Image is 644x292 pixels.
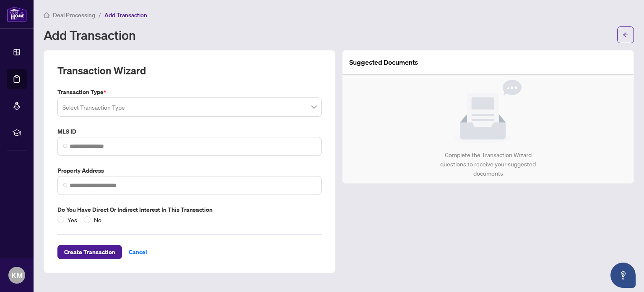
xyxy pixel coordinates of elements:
[63,144,68,149] img: search_icon
[623,32,628,38] span: arrow-left
[129,245,147,259] span: Cancel
[11,269,23,281] span: KM
[44,28,136,42] h1: Add Transaction
[44,12,49,18] span: home
[610,263,636,288] button: Open asap
[431,150,545,178] div: Complete the Transaction Wizard questions to receive your suggested documents
[57,87,322,97] label: Transaction Type
[57,64,146,77] h2: Transaction Wizard
[57,205,322,214] label: Do you have direct or indirect interest in this transaction
[57,127,322,136] label: MLS ID
[64,215,80,224] span: Yes
[122,245,154,259] button: Cancel
[64,245,115,259] span: Create Transaction
[99,10,101,20] li: /
[349,57,418,68] article: Suggested Documents
[57,166,322,175] label: Property Address
[53,11,95,19] span: Deal Processing
[57,245,122,259] button: Create Transaction
[7,6,27,22] img: logo
[91,215,105,224] span: No
[63,183,68,188] img: search_icon
[454,80,522,144] img: Null State Icon
[104,11,147,19] span: Add Transaction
